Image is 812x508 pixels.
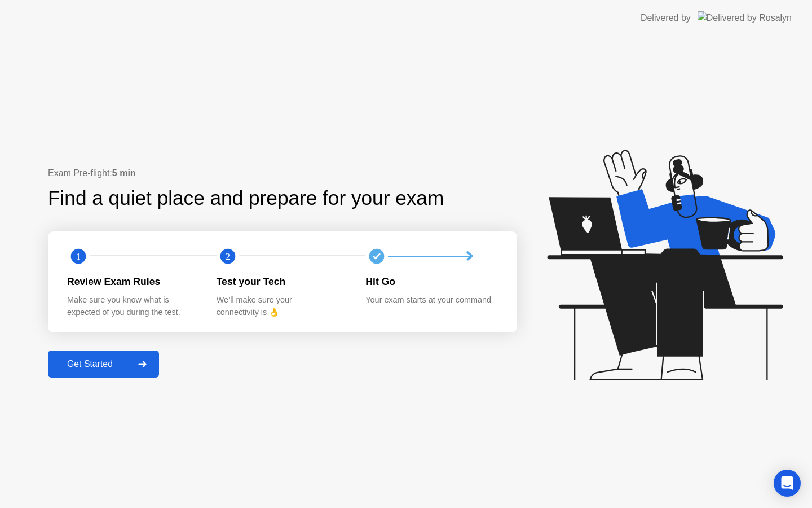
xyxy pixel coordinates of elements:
[698,11,792,24] img: Delivered by Rosalyn
[641,11,691,25] div: Delivered by
[67,294,198,318] div: Make sure you know what is expected of you during the test.
[76,251,81,262] text: 1
[48,183,445,213] div: Find a quiet place and prepare for your exam
[67,274,198,289] div: Review Exam Rules
[226,251,230,262] text: 2
[217,294,348,318] div: We’ll make sure your connectivity is 👌
[365,274,497,289] div: Hit Go
[51,359,129,369] div: Get Started
[774,470,801,497] div: Open Intercom Messenger
[48,167,517,180] div: Exam Pre-flight:
[48,351,159,378] button: Get Started
[217,274,348,289] div: Test your Tech
[365,294,497,306] div: Your exam starts at your command
[112,168,136,178] b: 5 min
